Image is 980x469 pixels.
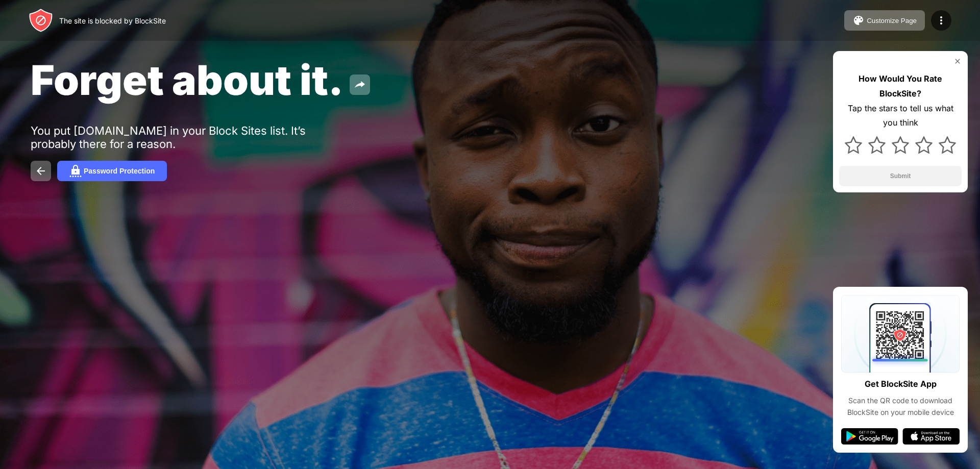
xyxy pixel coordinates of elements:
[892,136,909,154] img: star.svg
[939,136,956,154] img: star.svg
[839,166,962,186] button: Submit
[839,71,962,101] div: How Would You Rate BlockSite?
[953,57,962,65] img: rate-us-close.svg
[57,161,167,181] button: Password Protection
[59,16,166,25] div: The site is blocked by BlockSite
[902,428,960,445] img: app-store.svg
[31,55,344,105] span: Forget about it.
[865,377,937,391] div: Get BlockSite App
[841,395,960,418] div: Scan the QR code to download BlockSite on your mobile device
[915,136,933,154] img: star.svg
[35,165,47,177] img: back.svg
[868,136,886,154] img: star.svg
[852,14,865,27] img: pallet.svg
[867,17,917,24] div: Customize Page
[31,124,346,151] div: You put [DOMAIN_NAME] in your Block Sites list. It’s probably there for a reason.
[84,167,155,175] div: Password Protection
[69,165,82,177] img: password.svg
[29,8,53,33] img: header-logo.svg
[354,79,366,91] img: share.svg
[841,295,960,373] img: qrcode.svg
[839,101,962,131] div: Tap the stars to tell us what you think
[935,14,947,27] img: menu-icon.svg
[841,428,898,445] img: google-play.svg
[845,136,862,154] img: star.svg
[844,10,925,31] button: Customize Page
